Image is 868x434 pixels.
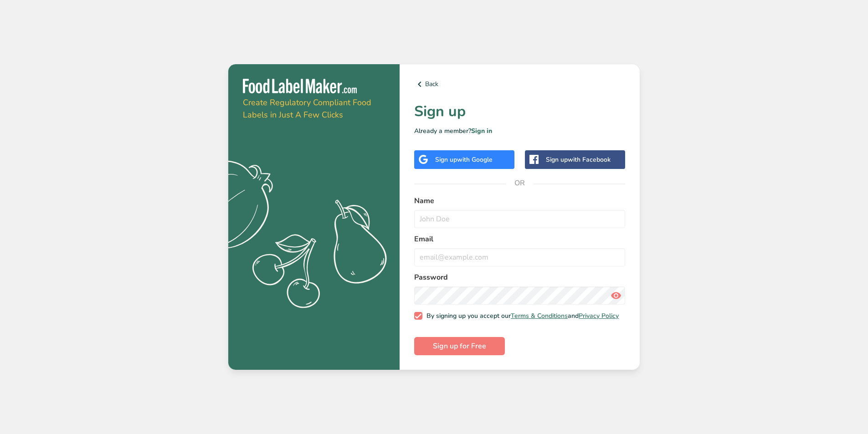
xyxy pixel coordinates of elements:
input: email@example.com [414,248,625,266]
div: Sign up [546,155,611,164]
h1: Sign up [414,101,625,123]
span: OR [506,169,534,197]
p: Already a member? [414,126,625,136]
label: Email [414,234,625,245]
button: Sign up for Free [414,337,505,355]
div: Sign up [435,155,493,164]
input: John Doe [414,210,625,228]
span: Sign up for Free [433,341,486,352]
span: By signing up you accept our and [422,312,619,320]
span: with Google [457,155,493,164]
a: Back [414,79,625,90]
img: Food Label Maker [243,79,357,94]
label: Password [414,272,625,283]
a: Sign in [471,127,492,135]
a: Terms & Conditions [511,311,568,320]
span: Create Regulatory Compliant Food Labels in Just A Few Clicks [243,97,371,120]
label: Name [414,195,625,206]
span: with Facebook [568,155,611,164]
a: Privacy Policy [579,311,619,320]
